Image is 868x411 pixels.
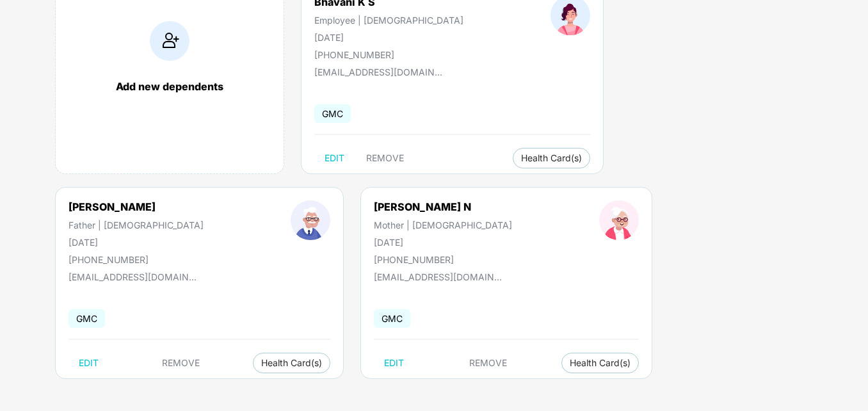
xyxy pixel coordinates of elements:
div: [DATE] [374,237,512,248]
div: [DATE] [314,32,463,43]
button: REMOVE [356,148,414,168]
button: REMOVE [459,353,517,373]
div: Employee | [DEMOGRAPHIC_DATA] [314,15,463,26]
span: REMOVE [366,153,404,163]
button: Health Card(s) [513,148,590,168]
button: Health Card(s) [253,353,330,373]
button: EDIT [314,148,355,168]
div: Mother | [DEMOGRAPHIC_DATA] [374,220,512,230]
img: addIcon [150,21,189,61]
div: [EMAIL_ADDRESS][DOMAIN_NAME] [374,271,502,282]
button: REMOVE [152,353,210,373]
span: GMC [374,309,410,328]
span: EDIT [79,358,99,368]
div: Father | [DEMOGRAPHIC_DATA] [68,220,204,230]
div: [DATE] [68,237,204,248]
button: EDIT [68,353,109,373]
div: Add new dependents [68,80,271,93]
div: [EMAIL_ADDRESS][DOMAIN_NAME] [314,67,442,77]
div: [PHONE_NUMBER] [68,254,204,265]
span: REMOVE [162,358,200,368]
div: [PERSON_NAME] [68,200,204,213]
div: [PHONE_NUMBER] [374,254,512,265]
span: REMOVE [469,358,507,368]
span: Health Card(s) [521,155,582,161]
button: EDIT [374,353,414,373]
img: profileImage [599,200,639,240]
span: GMC [314,104,351,123]
button: Health Card(s) [561,353,639,373]
div: [PHONE_NUMBER] [314,49,463,60]
span: EDIT [384,358,404,368]
span: EDIT [325,153,344,163]
span: Health Card(s) [261,360,322,366]
div: [PERSON_NAME] N [374,200,512,213]
div: [EMAIL_ADDRESS][DOMAIN_NAME] [68,271,197,282]
span: Health Card(s) [570,360,631,366]
img: profileImage [291,200,330,240]
span: GMC [68,309,105,328]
